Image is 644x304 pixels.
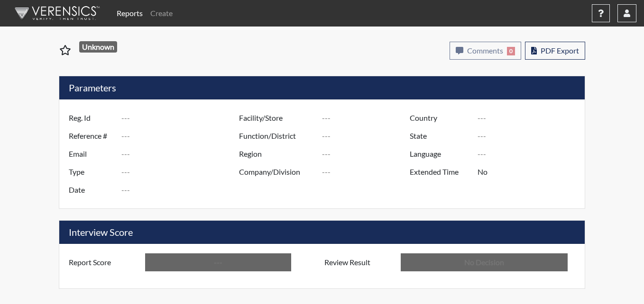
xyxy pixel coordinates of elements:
[121,163,241,181] input: ---
[62,109,121,127] label: Reg. Id
[541,46,579,55] span: PDF Export
[121,109,241,127] input: ---
[121,127,241,145] input: ---
[121,145,241,163] input: ---
[62,163,121,181] label: Type
[322,145,412,163] input: ---
[507,47,515,55] span: 0
[317,253,401,271] label: Review Result
[232,145,322,163] label: Region
[478,109,582,127] input: ---
[232,163,322,181] label: Company/Division
[403,127,478,145] label: State
[322,127,412,145] input: ---
[62,253,145,271] label: Report Score
[403,145,478,163] label: Language
[232,109,322,127] label: Facility/Store
[232,127,322,145] label: Function/District
[62,127,121,145] label: Reference #
[59,221,585,244] h5: Interview Score
[525,42,585,60] button: PDF Export
[79,41,118,53] span: Unknown
[145,253,291,271] input: ---
[62,181,121,199] label: Date
[62,145,121,163] label: Email
[113,4,147,23] a: Reports
[147,4,176,23] a: Create
[322,109,412,127] input: ---
[467,46,503,55] span: Comments
[121,181,241,199] input: ---
[59,76,585,99] h5: Parameters
[450,42,521,60] button: Comments0
[478,163,582,181] input: ---
[322,163,412,181] input: ---
[403,163,478,181] label: Extended Time
[478,145,582,163] input: ---
[403,109,478,127] label: Country
[478,127,582,145] input: ---
[401,253,568,271] input: No Decision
